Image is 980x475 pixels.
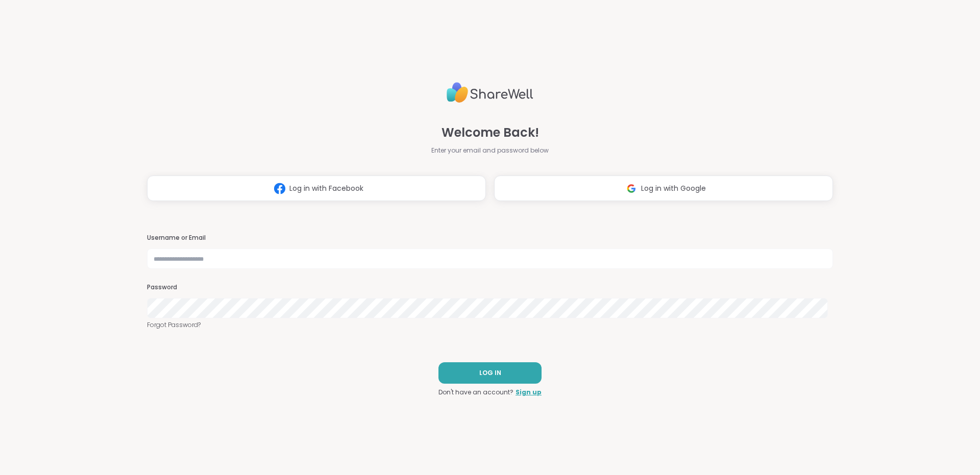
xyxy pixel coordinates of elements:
span: Welcome Back! [442,123,539,142]
img: ShareWell Logo [447,78,533,107]
h3: Password [147,283,833,292]
a: Sign up [516,388,542,397]
span: LOG IN [479,368,501,378]
h3: Username or Email [147,234,833,242]
span: Enter your email and password below [431,146,549,155]
span: Don't have an account? [438,388,513,397]
button: LOG IN [438,362,542,384]
a: Forgot Password? [147,320,833,330]
button: Log in with Google [494,176,833,201]
button: Log in with Facebook [147,176,486,201]
span: Log in with Google [641,183,706,194]
span: Log in with Facebook [289,183,363,194]
img: ShareWell Logomark [270,179,289,198]
img: ShareWell Logomark [622,179,641,198]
